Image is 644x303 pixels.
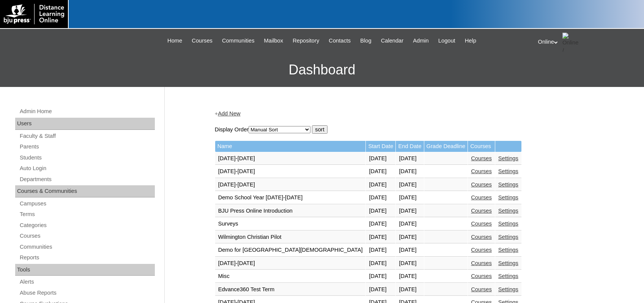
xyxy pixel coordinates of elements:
[19,199,155,208] a: Campuses
[366,231,395,244] td: [DATE]
[396,270,424,283] td: [DATE]
[461,36,480,45] a: Help
[19,277,155,287] a: Alerts
[471,155,492,161] a: Courses
[215,218,366,230] td: Surveys
[396,178,424,191] td: [DATE]
[218,36,258,45] a: Communities
[215,283,366,296] td: Edvance360 Test Term
[218,110,240,117] a: Add New
[435,36,459,45] a: Logout
[396,283,424,296] td: [DATE]
[215,244,366,257] td: Demo for [GEOGRAPHIC_DATA][DEMOGRAPHIC_DATA]
[356,36,375,45] a: Blog
[381,36,403,45] span: Calendar
[396,257,424,270] td: [DATE]
[498,247,518,253] a: Settings
[366,141,395,152] td: Start Date
[471,208,492,214] a: Courses
[366,165,395,178] td: [DATE]
[19,107,155,116] a: Admin Home
[366,178,395,191] td: [DATE]
[192,36,213,45] span: Courses
[19,175,155,184] a: Departments
[264,36,283,45] span: Mailbox
[413,36,429,45] span: Admin
[498,208,518,214] a: Settings
[329,36,351,45] span: Contacts
[19,221,155,230] a: Categories
[215,110,590,118] div: +
[19,288,155,298] a: Abuse Reports
[366,218,395,230] td: [DATE]
[215,141,366,152] td: Name
[19,153,155,163] a: Students
[471,221,492,227] a: Courses
[396,231,424,244] td: [DATE]
[471,181,492,188] a: Courses
[396,244,424,257] td: [DATE]
[215,231,366,244] td: Wilmington Christian Pilot
[468,141,495,152] td: Courses
[289,36,323,45] a: Repository
[498,194,518,200] a: Settings
[471,260,492,266] a: Courses
[293,36,319,45] span: Repository
[396,152,424,165] td: [DATE]
[19,242,155,252] a: Communities
[438,36,455,45] span: Logout
[215,205,366,218] td: BJU Press Online Introduction
[366,205,395,218] td: [DATE]
[215,165,366,178] td: [DATE]-[DATE]
[215,191,366,204] td: Demo School Year [DATE]-[DATE]
[377,36,407,45] a: Calendar
[366,270,395,283] td: [DATE]
[15,118,155,130] div: Users
[471,168,492,174] a: Courses
[215,152,366,165] td: [DATE]-[DATE]
[562,33,581,52] img: Online / Instructor
[215,257,366,270] td: [DATE]-[DATE]
[260,36,287,45] a: Mailbox
[498,260,518,266] a: Settings
[366,244,395,257] td: [DATE]
[19,253,155,262] a: Reports
[498,221,518,227] a: Settings
[215,270,366,283] td: Misc
[396,165,424,178] td: [DATE]
[19,231,155,241] a: Courses
[222,36,255,45] span: Communities
[366,283,395,296] td: [DATE]
[471,273,492,279] a: Courses
[360,36,371,45] span: Blog
[164,36,186,45] a: Home
[424,141,468,152] td: Grade Deadline
[396,205,424,218] td: [DATE]
[396,218,424,230] td: [DATE]
[19,131,155,141] a: Faculty & Staff
[215,125,590,134] form: Display Order
[312,125,327,134] input: sort
[396,191,424,204] td: [DATE]
[15,185,155,197] div: Courses & Communities
[366,191,395,204] td: [DATE]
[215,178,366,191] td: [DATE]-[DATE]
[167,36,182,45] span: Home
[366,152,395,165] td: [DATE]
[498,273,518,279] a: Settings
[19,142,155,151] a: Parents
[409,36,433,45] a: Admin
[19,164,155,173] a: Auto Login
[471,234,492,240] a: Courses
[498,155,518,161] a: Settings
[4,4,64,24] img: logo-white.png
[15,264,155,276] div: Tools
[498,286,518,292] a: Settings
[396,141,424,152] td: End Date
[498,234,518,240] a: Settings
[465,36,476,45] span: Help
[471,247,492,253] a: Courses
[188,36,216,45] a: Courses
[471,286,492,292] a: Courses
[19,210,155,219] a: Terms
